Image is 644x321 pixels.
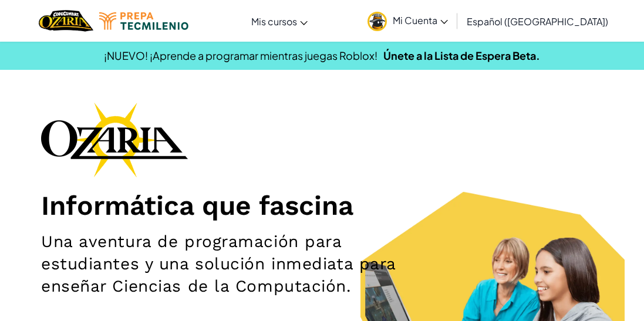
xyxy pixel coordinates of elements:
a: Mi Cuenta [362,2,454,39]
h1: Informática que fascina [41,189,603,222]
img: Home [39,9,93,33]
a: Únete a la Lista de Espera Beta. [383,49,540,62]
h2: Una aventura de programación para estudiantes y una solución inmediata para enseñar Ciencias de l... [41,231,417,298]
span: Mi Cuenta [393,14,448,26]
a: Ozaria by CodeCombat logo [39,9,93,33]
span: Español ([GEOGRAPHIC_DATA]) [467,15,608,28]
a: Mis cursos [245,5,313,37]
img: avatar [367,12,387,31]
a: Español ([GEOGRAPHIC_DATA]) [461,5,614,37]
img: Ozaria branding logo [41,102,188,177]
img: Tecmilenio logo [99,12,188,30]
span: Mis cursos [251,15,297,28]
span: ¡NUEVO! ¡Aprende a programar mientras juegas Roblox! [104,49,377,62]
